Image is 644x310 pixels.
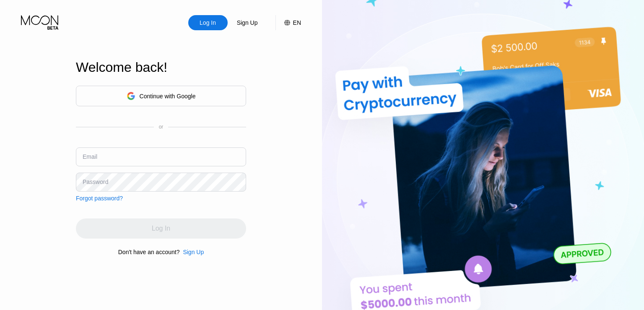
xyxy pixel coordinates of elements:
[183,249,204,255] div: Sign Up
[118,249,180,255] div: Don't have an account?
[76,195,123,202] div: Forgot password?
[236,18,259,27] div: Sign Up
[140,93,196,100] div: Continue with Google
[76,60,246,75] div: Welcome back!
[179,249,204,255] div: Sign Up
[188,15,228,30] div: Log In
[199,18,217,27] div: Log In
[76,86,246,106] div: Continue with Google
[159,124,164,130] div: or
[83,153,97,160] div: Email
[83,179,108,185] div: Password
[228,15,267,30] div: Sign Up
[293,19,301,26] div: EN
[275,15,301,30] div: EN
